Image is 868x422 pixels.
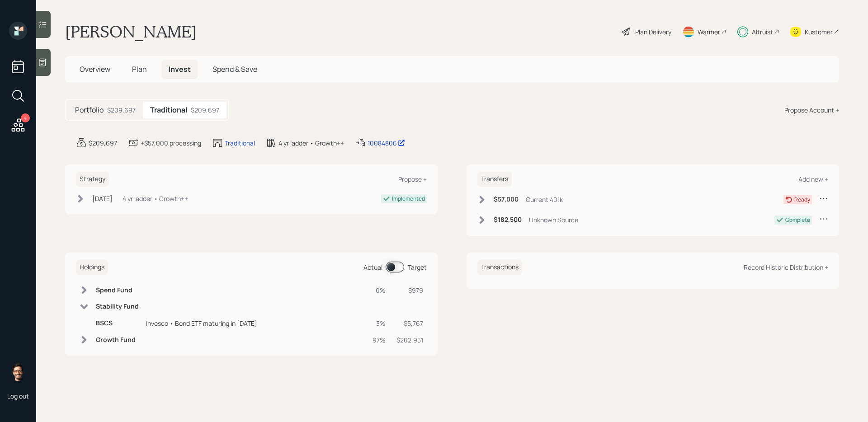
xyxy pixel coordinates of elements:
h6: Spend Fund [96,286,139,294]
h6: Transfers [477,172,512,187]
div: Plan Delivery [635,27,671,37]
div: [DATE] [92,194,113,203]
span: Invest [169,64,191,74]
div: Unknown Source [529,215,578,225]
h6: $182,500 [494,216,522,224]
div: 4 yr ladder • Growth++ [123,194,188,203]
div: Log out [7,392,29,400]
span: Overview [80,64,110,74]
div: 10084806 [368,138,405,148]
div: Record Historic Distribution + [744,263,828,272]
h6: Transactions [477,260,522,275]
h6: Holdings [76,260,108,275]
div: Altruist [752,27,773,37]
div: +$57,000 processing [141,138,201,148]
div: Propose + [398,175,427,183]
img: sami-boghos-headshot.png [9,363,27,381]
div: Kustomer [805,27,833,37]
div: $209,697 [191,105,219,115]
span: Spend & Save [212,64,257,74]
div: $202,951 [396,335,423,345]
div: Actual [363,263,382,272]
h6: $57,000 [494,196,519,203]
div: $209,697 [89,138,117,148]
span: Plan [132,64,147,74]
div: 4 [21,113,30,122]
h5: Traditional [150,106,187,114]
div: $979 [396,286,423,295]
div: Implemented [392,195,425,203]
div: Warmer [698,27,720,37]
div: Traditional [225,138,255,148]
h5: Portfolio [75,106,104,114]
div: $209,697 [107,105,136,115]
div: Propose Account + [784,105,839,115]
h1: [PERSON_NAME] [65,22,197,42]
h6: Strategy [76,172,109,187]
h6: Growth Fund [96,336,139,344]
div: 3% [373,319,386,328]
h6: Stability Fund [96,303,139,310]
div: 0% [373,286,386,295]
div: 97% [373,335,386,345]
div: Complete [785,216,810,224]
div: $5,767 [396,319,423,328]
div: Target [408,263,427,272]
div: Invesco • Bond ETF maturing in [DATE] [146,319,365,328]
h6: BSCS [96,319,139,327]
div: 4 yr ladder • Growth++ [278,138,344,148]
div: Current 401k [526,195,563,204]
div: Ready [794,196,810,204]
div: Add new + [798,175,828,183]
